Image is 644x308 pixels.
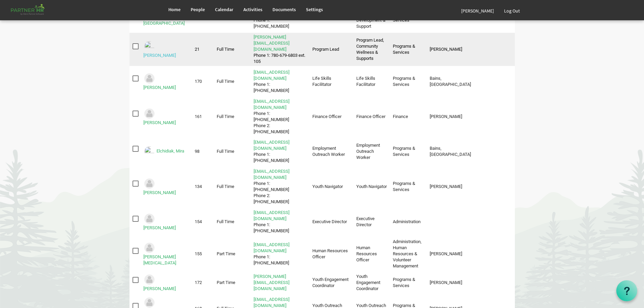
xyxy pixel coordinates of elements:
td: Part Time column header Personnel Type [214,273,251,293]
img: Could not locate image [143,72,156,85]
td: Human Resources Officer column header Job Title [353,237,390,270]
span: Settings [306,6,323,13]
td: Employment Outreach Worker column header Job Title [353,138,390,165]
td: Garcia, Mylene is template cell column header Full Name [140,208,192,235]
td: mirae@theopendoors.caPhone 1: 780-679-6803 is template cell column header Contact Info [251,138,309,165]
td: 21 column header ID [192,33,214,66]
a: [PERSON_NAME] [143,225,176,230]
td: myleneg@theopendoors.caPhone 1: 780-679-6803 is template cell column header Contact Info [251,208,309,235]
a: [PERSON_NAME] [143,190,176,195]
td: 155 column header ID [192,237,214,270]
td: Cardinal, Amy is template cell column header Full Name [140,33,192,66]
td: Cardinal, Amy column header Supervisor [427,167,478,206]
td: Garcia, Mylene column header Supervisor [427,33,478,66]
td: column header Tags [478,208,515,235]
td: deannac@theopendoors.caPhone 1: 780-679-8836 is template cell column header Contact Info [251,68,309,95]
span: Calendar [215,6,233,13]
td: column header Supervisor [427,208,478,235]
td: Fisher-Marks, Rebecca is template cell column header Full Name [140,167,192,206]
span: Home [168,6,181,13]
td: Khan, Muhammad is template cell column header Full Name [140,273,192,293]
td: Program Lead, Community Wellness & Supports column header Job Title [353,33,390,66]
td: checkbox [129,97,141,136]
td: fernandod@theopendoors.caPhone 1: 780-679-6803 ext 108Phone 2: 780-678-6130 is template cell colu... [251,97,309,136]
td: Full Time column header Personnel Type [214,138,251,165]
td: checkbox [129,167,141,206]
td: Programs & Services column header Departments [390,273,427,293]
td: Employment Outreach Worker column header Position [309,138,353,165]
img: Could not locate image [143,177,156,190]
a: Elchidiak, Mira [157,149,184,154]
a: [EMAIL_ADDRESS][DOMAIN_NAME] [254,242,289,253]
td: Bains, Anchilla column header Supervisor [427,138,478,165]
td: Youth Engagement Coordinator column header Job Title [353,273,390,293]
td: checkbox [129,208,141,235]
td: amy@theopendoors.caPhone 1: 780-679-6803 ext. 105 is template cell column header Contact Info [251,33,309,66]
a: [PERSON_NAME][MEDICAL_DATA] [143,254,176,265]
td: Domingo, Fernando is template cell column header Full Name [140,97,192,136]
td: Full Time column header Personnel Type [214,97,251,136]
td: 134 column header ID [192,167,214,206]
td: column header Tags [478,237,515,270]
td: Elchidiak, Mira is template cell column header Full Name [140,138,192,165]
img: Emp-3318ea45-47e5-4a97-b3ed-e0c499d54a87.png [143,40,156,52]
td: Cox, Deanna is template cell column header Full Name [140,68,192,95]
td: Life Skills Facilitator column header Position [309,68,353,95]
span: Documents [272,6,296,13]
td: muhammadk@theopendoors.ca is template cell column header Contact Info [251,273,309,293]
td: 170 column header ID [192,68,214,95]
td: column header Tags [478,167,515,206]
td: Executive Director column header Position [309,208,353,235]
td: Garcia, Mylene column header Supervisor [427,273,478,293]
td: column header Tags [478,68,515,95]
a: [PERSON_NAME] [456,1,499,20]
img: Could not locate image [143,274,156,286]
td: 161 column header ID [192,97,214,136]
td: Life Skills Facilitator column header Job Title [353,68,390,95]
td: Programs & Services column header Departments [390,33,427,66]
td: Full Time column header Personnel Type [214,208,251,235]
td: checkbox [129,138,141,165]
a: [EMAIL_ADDRESS][DOMAIN_NAME] [254,210,289,221]
img: Could not locate image [143,242,156,254]
td: 154 column header ID [192,208,214,235]
td: Full Time column header Personnel Type [214,167,251,206]
td: column header Tags [478,138,515,165]
a: [EMAIL_ADDRESS][DOMAIN_NAME] [254,297,289,308]
td: column header Tags [478,97,515,136]
td: Human Resources Officer column header Position [309,237,353,270]
a: [PERSON_NAME] [143,53,176,58]
td: Garcia, Mylene column header Supervisor [427,237,478,270]
td: column header Tags [478,33,515,66]
td: checkbox [129,273,141,293]
a: [PERSON_NAME][EMAIL_ADDRESS][DOMAIN_NAME] [254,34,289,52]
td: Gawde, Mili is template cell column header Full Name [140,237,192,270]
td: Full Time column header Personnel Type [214,33,251,66]
img: Emp-db86dcfa-a4b5-423b-9310-dea251513417.png [143,145,156,158]
td: milig@theopendoors.caPhone 1: 780-781-6803 is template cell column header Contact Info [251,237,309,270]
td: Solomon, Rahul column header Supervisor [427,97,478,136]
td: Administration column header Departments [390,208,427,235]
a: [PERSON_NAME][EMAIL_ADDRESS][DOMAIN_NAME] [254,274,289,291]
td: Youth Engagement Coordinator column header Position [309,273,353,293]
td: Full Time column header Personnel Type [214,68,251,95]
td: rebeccafm@theopendoors.caPhone 1: 780-679-6803 ext112Phone 2: 780-781-8380 is template cell colum... [251,167,309,206]
td: Finance column header Departments [390,97,427,136]
td: 98 column header ID [192,138,214,165]
td: Program Lead column header Position [309,33,353,66]
td: Programs & Services column header Departments [390,167,427,206]
td: Executive Director column header Job Title [353,208,390,235]
td: Finance Officer column header Position [309,97,353,136]
img: Could not locate image [143,108,156,120]
a: [EMAIL_ADDRESS][DOMAIN_NAME] [254,140,289,151]
td: checkbox [129,68,141,95]
td: column header Tags [478,273,515,293]
td: Youth Navigator column header Position [309,167,353,206]
td: Finance Officer column header Job Title [353,97,390,136]
span: People [191,6,205,13]
td: Part Time column header Personnel Type [214,237,251,270]
a: Log Out [499,1,525,20]
td: Bains, Anchilla column header Supervisor [427,68,478,95]
a: [EMAIL_ADDRESS][DOMAIN_NAME] [254,99,289,110]
a: [PERSON_NAME] [143,85,176,90]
